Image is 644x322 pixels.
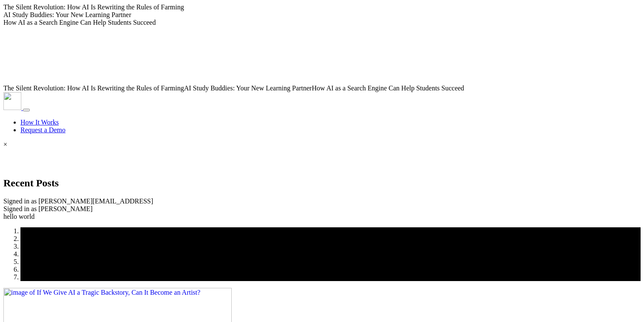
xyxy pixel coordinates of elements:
div: Signed in as [PERSON_NAME] [3,205,641,213]
button: Toggle navigation [23,109,30,111]
div: × [3,141,641,148]
div: Signed in as [PERSON_NAME][EMAIL_ADDRESS] [3,197,641,205]
a: Request a Demo [20,126,66,133]
h2: Recent Posts [3,157,641,189]
a: How It Works [20,119,59,126]
div: hello world [3,213,641,220]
